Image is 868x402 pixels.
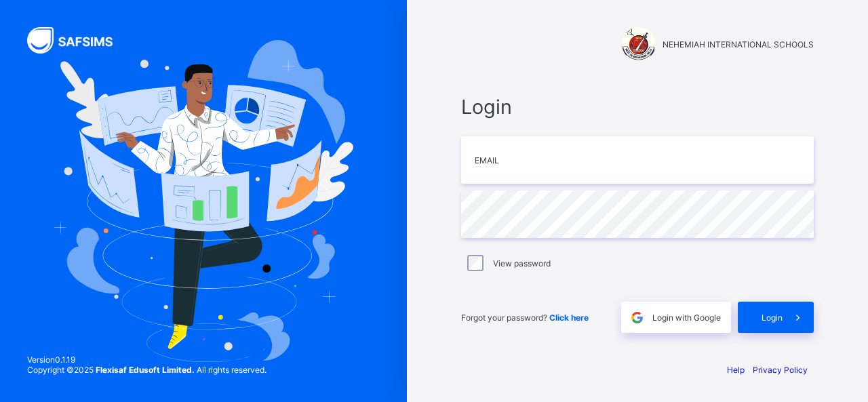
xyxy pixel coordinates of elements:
strong: Flexisaf Edusoft Limited. [96,365,195,375]
span: Version 0.1.19 [27,355,267,365]
span: Copyright © 2025 All rights reserved. [27,365,267,375]
a: Help [727,365,745,375]
a: Click here [549,313,589,323]
img: SAFSIMS Logo [27,27,129,54]
span: Login [461,95,814,119]
span: Login [762,313,783,323]
span: Forgot your password? [461,313,589,323]
img: google.396cfc9801f0270233282035f929180a.svg [629,310,645,325]
img: Hero Image [54,40,353,361]
span: NEHEMIAH INTERNATIONAL SCHOOLS [663,39,814,49]
label: View password [493,258,551,268]
span: Login with Google [652,313,721,323]
a: Privacy Policy [753,365,808,375]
